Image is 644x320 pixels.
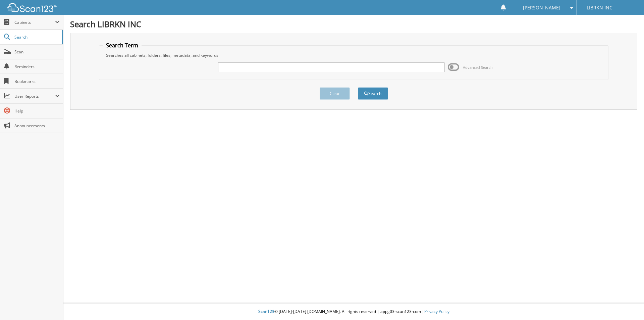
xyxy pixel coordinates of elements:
[7,3,57,12] img: scan123-logo-white.svg
[14,93,55,99] span: User Reports
[14,108,60,114] span: Help
[14,64,60,70] span: Reminders
[358,87,388,100] button: Search
[70,18,637,30] h1: Search LIBRKN INC
[320,87,350,100] button: Clear
[463,65,493,70] span: Advanced Search
[14,79,60,84] span: Bookmarks
[523,6,560,10] span: [PERSON_NAME]
[103,42,142,49] legend: Search Term
[424,309,449,314] a: Privacy Policy
[14,19,55,25] span: Cabinets
[587,6,612,10] span: LIBRKN INC
[63,304,644,320] div: © [DATE]-[DATE] [DOMAIN_NAME]. All rights reserved | appg03-scan123-com |
[14,49,60,55] span: Scan
[103,52,605,58] div: Searches all cabinets, folders, files, metadata, and keywords
[258,309,274,314] span: Scan123
[14,123,60,129] span: Announcements
[610,288,644,320] iframe: Chat Widget
[14,34,59,40] span: Search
